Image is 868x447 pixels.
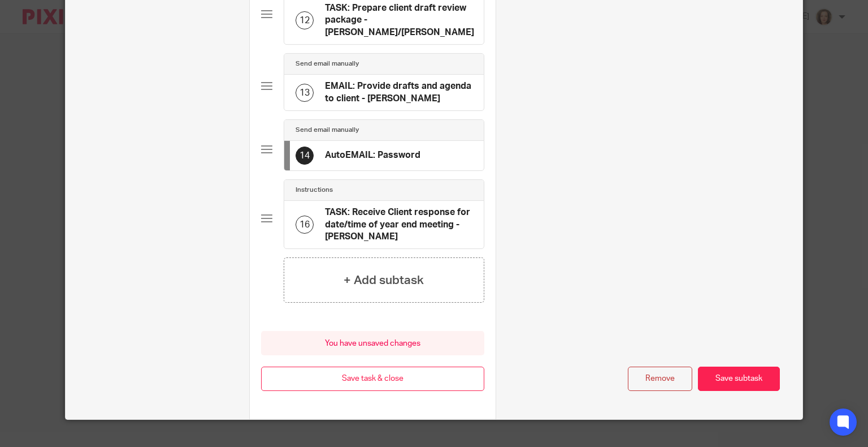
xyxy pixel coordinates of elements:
[296,59,359,68] h4: Send email manually
[296,216,314,234] div: 16
[628,367,692,391] button: Remove
[698,367,780,391] button: Save subtask
[296,186,333,195] h4: Instructions
[261,367,484,391] button: Save task & close
[325,149,420,161] h4: AutoEMAIL: Password
[296,126,359,135] h4: Send email manually
[296,147,314,165] div: 14
[325,2,474,38] h4: TASK: Prepare client draft review package - [PERSON_NAME]/[PERSON_NAME]
[325,80,472,105] h4: EMAIL: Provide drafts and agenda to client - [PERSON_NAME]
[296,11,314,29] div: 12
[325,207,472,243] h4: TASK: Receive Client response for date/time of year end meeting - [PERSON_NAME]
[261,331,484,355] div: You have unsaved changes
[296,84,314,102] div: 13
[344,272,424,289] h4: + Add subtask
